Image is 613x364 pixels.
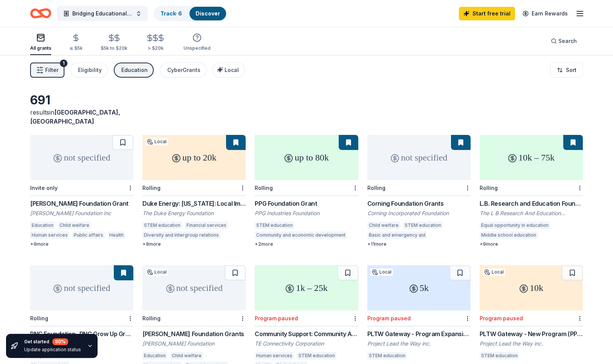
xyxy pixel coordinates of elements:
[145,138,168,145] div: Local
[367,352,407,359] div: STEM education
[57,6,148,21] button: Bridging Educational Gaps & Supporting Families in Crisis Program
[24,338,81,345] div: Get started
[30,210,133,217] div: [PERSON_NAME] Foundation Inc
[30,5,51,22] a: Home
[480,241,583,247] div: + 9 more
[480,329,583,338] div: PLTW Gateway - New Program (PPG Industries)
[30,63,64,78] button: Filter1
[30,135,133,247] a: not specifiedInvite only[PERSON_NAME] Foundation Grant[PERSON_NAME] Foundation IncEducationChild ...
[183,45,211,51] div: Unspecified
[367,199,471,208] div: Corning Foundation Grants
[70,63,108,78] button: Eligibility
[367,329,471,338] div: PLTW Gateway - Program Expansion (PPG Industries)
[69,31,83,55] button: ≤ $5k
[69,45,83,51] div: ≤ $5k
[255,265,358,310] div: 1k – 25k
[101,45,127,51] div: $5k to $20k
[142,241,246,247] div: + 9 more
[480,222,550,229] div: Equal opportunity in education
[30,45,51,51] div: All grants
[255,199,358,208] div: PPG Foundation Grant
[30,109,120,125] span: in
[142,329,246,338] div: [PERSON_NAME] Foundation Grants
[30,199,133,208] div: [PERSON_NAME] Foundation Grant
[142,210,246,217] div: The Duke Energy Foundation
[480,231,538,239] div: Middle school education
[154,6,227,21] button: Track· 6Discover
[367,315,411,321] div: Program paused
[545,34,583,49] button: Search
[480,340,583,347] div: Project Lead the Way inc.
[367,231,427,239] div: Basic and emergency aid
[367,241,471,247] div: + 11 more
[185,222,228,229] div: Financial services
[480,265,583,310] div: 10k
[72,231,105,239] div: Public affairs
[145,31,165,55] button: > $20k
[480,199,583,208] div: L.B. Research and Education Foundation
[367,135,471,247] a: not specifiedRollingCorning Foundation GrantsCorning Incorporated FoundationChild welfareSTEM edu...
[121,66,148,75] div: Education
[367,340,471,347] div: Project Lead the Way inc.
[255,135,358,247] a: up to 80kRollingPPG Foundation GrantPPG Industries FoundationSTEM educationCommunity and economic...
[167,66,200,75] div: CyberGrants
[45,66,58,75] span: Filter
[255,241,358,247] div: + 2 more
[142,265,246,310] div: not specified
[24,347,81,353] div: Update application status
[142,185,161,191] div: Rolling
[370,268,393,276] div: Local
[170,352,203,359] div: Child welfare
[78,66,102,75] div: Eligibility
[108,231,125,239] div: Health
[161,10,182,17] a: Track· 6
[142,199,246,208] div: Duke Energy: [US_STATE]: Local Impact Grants
[60,60,67,67] div: 1
[30,265,133,310] div: not specified
[145,45,165,51] div: > $20k
[255,135,358,180] div: up to 80k
[518,7,572,20] a: Earn Rewards
[30,109,120,125] span: [GEOGRAPHIC_DATA], [GEOGRAPHIC_DATA]
[142,352,167,359] div: Education
[30,241,133,247] div: + 9 more
[225,67,239,73] span: Local
[255,340,358,347] div: TE Connectivity Corporation
[255,210,358,217] div: PPG Industries Foundation
[30,185,58,191] div: Invite only
[255,222,294,229] div: STEM education
[30,231,69,239] div: Human services
[160,63,206,78] button: CyberGrants
[30,222,55,229] div: Education
[145,268,168,276] div: Local
[255,231,347,239] div: Community and economic development
[255,352,294,359] div: Human services
[142,340,246,347] div: [PERSON_NAME] Foundation
[52,338,68,345] div: 80 %
[367,185,385,191] div: Rolling
[480,315,523,321] div: Program paused
[30,30,51,55] button: All grants
[480,265,583,362] a: 10kLocalProgram pausedPLTW Gateway - New Program (PPG Industries)Project Lead the Way inc.STEM ed...
[142,135,246,247] a: up to 20kLocalRollingDuke Energy: [US_STATE]: Local Impact GrantsThe Duke Energy FoundationSTEM e...
[58,222,91,229] div: Child welfare
[142,315,161,321] div: Rolling
[367,265,471,310] div: 5k
[367,222,400,229] div: Child welfare
[255,329,358,338] div: Community Support: Community Ambassador Program ([GEOGRAPHIC_DATA] and Outside the [GEOGRAPHIC_DA...
[367,265,471,362] a: 5kLocalProgram pausedPLTW Gateway - Program Expansion (PPG Industries)Project Lead the Way inc.ST...
[142,135,246,180] div: up to 20k
[114,63,154,78] button: Education
[367,135,471,180] div: not specified
[459,7,515,20] a: Start free trial
[480,352,519,359] div: STEM education
[30,315,48,321] div: Rolling
[480,185,498,191] div: Rolling
[480,210,583,217] div: The L B Research And Education Foundation
[183,30,211,55] button: Unspecified
[480,135,583,247] a: 10k – 75kRollingL.B. Research and Education FoundationThe L B Research And Education FoundationEq...
[142,222,182,229] div: STEM education
[255,185,273,191] div: Rolling
[142,231,220,239] div: Diversity and intergroup relations
[30,93,133,108] div: 691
